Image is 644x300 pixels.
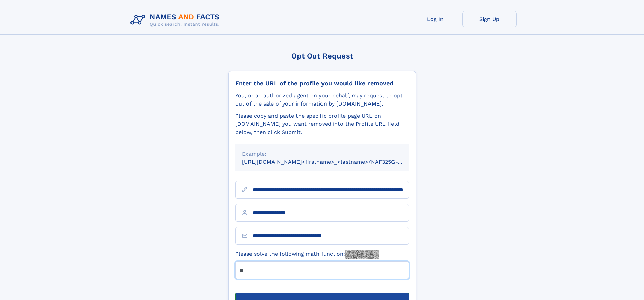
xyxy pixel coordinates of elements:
[228,52,416,60] div: Opt Out Request
[128,11,225,29] img: Logo Names and Facts
[235,79,409,87] div: Enter the URL of the profile you would like removed
[242,150,402,158] div: Example:
[235,92,409,108] div: You, or an authorized agent on your behalf, may request to opt-out of the sale of your informatio...
[408,11,462,27] a: Log In
[462,11,517,27] a: Sign Up
[235,250,379,259] label: Please solve the following math function:
[242,159,422,165] small: [URL][DOMAIN_NAME]<firstname>_<lastname>/NAF325G-xxxxxxxx
[235,112,409,136] div: Please copy and paste the specific profile page URL on [DOMAIN_NAME] you want removed into the Pr...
